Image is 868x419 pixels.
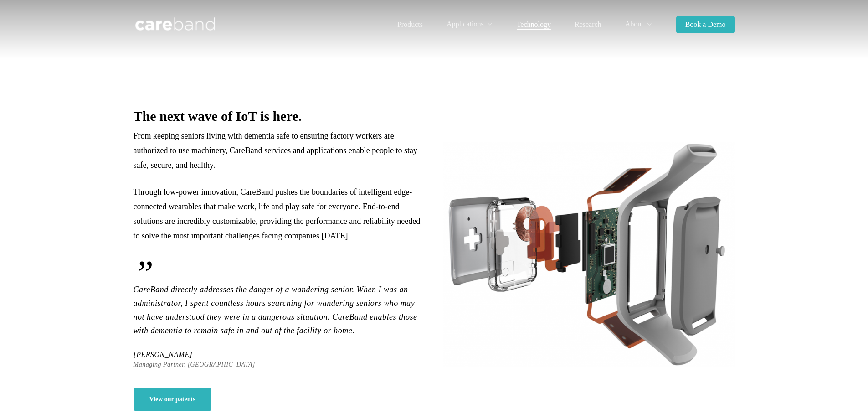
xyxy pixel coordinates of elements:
span: Technology [517,21,551,28]
span: Book a Demo [685,21,726,28]
span: ” [134,255,425,292]
a: Products [397,21,423,28]
a: About [625,21,652,28]
span: [PERSON_NAME] [134,350,256,360]
a: View our patents [134,388,211,411]
span: About [625,20,643,28]
span: Research [575,21,601,28]
span: From keeping seniors living with dementia safe to ensuring factory workers are authorized to use ... [134,131,418,170]
b: The next wave of IoT is here. [134,109,302,124]
p: CareBand directly addresses the danger of a wandering senior. When I was an administrator, I spen... [134,255,425,350]
a: Book a Demo [676,21,735,28]
a: Technology [517,21,551,28]
a: Applications [447,21,493,28]
span: Managing Partner, [GEOGRAPHIC_DATA] [134,360,256,370]
span: View our patents [149,395,195,404]
span: Products [397,21,423,28]
span: Applications [447,20,484,28]
a: Research [575,21,601,28]
span: Through low-power innovation, CareBand pushes the boundaries of intelligent edge-connected wearab... [134,187,421,240]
